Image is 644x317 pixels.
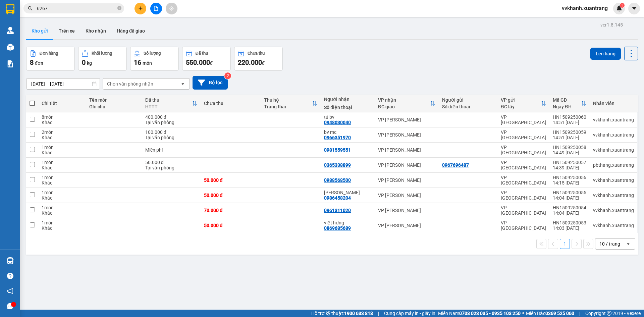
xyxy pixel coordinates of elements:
[196,51,208,56] div: Đã thu
[7,60,14,67] img: solution-icon
[42,210,82,216] div: Khác
[324,97,371,102] div: Người nhận
[553,160,586,165] div: HN1509250057
[6,4,14,14] img: logo-vxr
[593,147,634,153] div: vvkhanh.xuantrang
[593,208,634,213] div: vvkhanh.xuantrang
[384,310,436,317] span: Cung cấp máy in - giấy in:
[28,6,33,11] span: search
[324,105,371,110] div: Số điện thoại
[501,205,546,216] div: VP [GEOGRAPHIC_DATA]
[593,162,634,168] div: pbthang.xuantrang
[224,72,231,79] sup: 2
[501,160,546,170] div: VP [GEOGRAPHIC_DATA]
[7,44,14,51] img: warehouse-icon
[166,3,177,14] button: aim
[526,310,574,317] span: Miền Bắc
[501,145,546,155] div: VP [GEOGRAPHIC_DATA]
[42,165,82,170] div: Khác
[134,58,141,66] span: 16
[616,5,622,11] img: icon-new-feature
[600,21,623,29] div: ver 1.8.145
[442,162,469,168] div: 0967696487
[553,135,586,140] div: 14:51 [DATE]
[248,51,265,56] div: Chưa thu
[442,97,494,103] div: Người gửi
[234,47,283,71] button: Chưa thu220.000đ
[631,5,637,11] span: caret-down
[553,225,586,231] div: 14:03 [DATE]
[154,6,158,11] span: file-add
[324,177,351,183] div: 0988568500
[593,223,634,228] div: vvkhanh.xuantrang
[42,145,82,150] div: 1 món
[262,60,265,66] span: đ
[593,132,634,138] div: vvkhanh.xuantrang
[42,225,82,231] div: Khác
[621,3,623,8] span: 1
[145,114,197,120] div: 400.000 đ
[42,190,82,195] div: 1 món
[204,101,257,106] div: Chưa thu
[42,101,82,106] div: Chi tiết
[145,104,192,109] div: HTTT
[556,4,613,12] span: vvkhanh.xuantrang
[324,135,351,140] div: 0966351970
[138,6,143,11] span: plus
[344,311,373,316] strong: 1900 633 818
[111,23,150,39] button: Hàng đã giao
[324,195,351,201] div: 0986458204
[459,311,521,316] strong: 0708 023 035 - 0935 103 250
[264,97,312,103] div: Thu hộ
[30,58,34,66] span: 8
[42,205,82,210] div: 1 món
[579,310,580,317] span: |
[560,239,570,249] button: 1
[143,60,152,66] span: món
[553,97,581,103] div: Mã GD
[182,47,231,71] button: Đã thu550.000đ
[324,162,351,168] div: 0365338899
[501,104,541,109] div: ĐC lấy
[553,175,586,180] div: HN1509250056
[150,3,162,14] button: file-add
[501,114,546,125] div: VP [GEOGRAPHIC_DATA]
[204,223,257,228] div: 50.000 đ
[238,58,262,66] span: 220.000
[42,114,82,120] div: 8 món
[501,190,546,201] div: VP [GEOGRAPHIC_DATA]
[7,27,14,34] img: warehouse-icon
[378,208,435,213] div: VP [PERSON_NAME]
[144,51,161,56] div: Số lượng
[593,193,634,198] div: vvkhanh.xuantrang
[378,177,435,183] div: VP [PERSON_NAME]
[42,180,82,186] div: Khác
[378,132,435,138] div: VP [PERSON_NAME]
[42,150,82,155] div: Khác
[553,120,586,125] div: 14:51 [DATE]
[261,95,321,112] th: Toggle SortBy
[264,104,312,109] div: Trạng thái
[204,208,257,213] div: 70.000 đ
[324,208,351,213] div: 0961311020
[7,288,13,294] span: notification
[501,175,546,186] div: VP [GEOGRAPHIC_DATA]
[553,190,586,195] div: HN1509250055
[501,129,546,140] div: VP [GEOGRAPHIC_DATA]
[553,205,586,210] div: HN1509250054
[130,47,179,71] button: Số lượng16món
[169,6,174,11] span: aim
[117,5,121,12] span: close-circle
[145,147,197,153] div: Miễn phí
[311,310,373,317] span: Hỗ trợ kỹ thuật:
[142,95,201,112] th: Toggle SortBy
[42,129,82,135] div: 2 món
[324,120,351,125] div: 0948030040
[378,104,430,109] div: ĐC giao
[324,147,351,153] div: 0981559551
[26,78,100,89] input: Select a date range.
[82,58,86,66] span: 0
[35,60,43,66] span: đơn
[324,190,371,195] div: lx minh
[626,241,631,247] svg: open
